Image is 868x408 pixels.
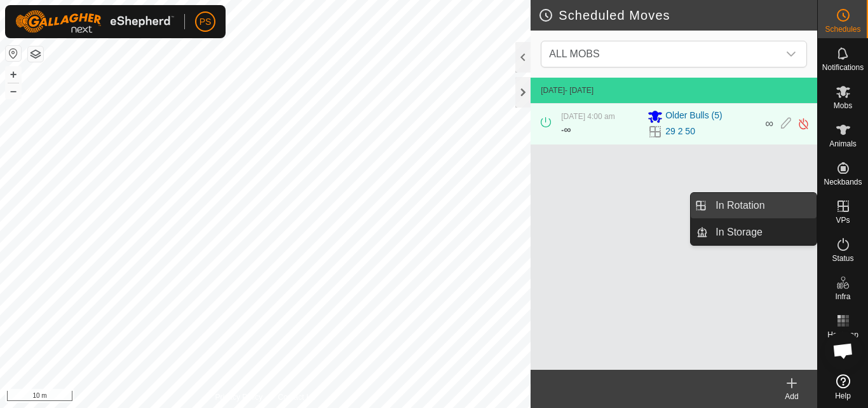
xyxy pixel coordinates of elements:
[691,220,817,245] li: In Storage
[549,48,599,59] span: ALL MOBS
[538,8,817,23] h2: Scheduled Moves
[829,140,857,148] span: Animals
[6,83,21,99] button: –
[824,332,862,370] a: Open chat
[834,102,852,109] span: Mobs
[832,255,853,262] span: Status
[200,15,212,29] span: PS
[818,369,868,405] a: Help
[835,293,850,300] span: Infra
[561,122,571,137] div: -
[708,193,817,218] a: In Rotation
[715,198,764,213] span: In Rotation
[825,25,860,33] span: Schedules
[778,41,804,67] div: dropdown trigger
[278,391,315,403] a: Contact Us
[824,178,862,186] span: Neckbands
[28,46,43,62] button: Map Layers
[822,64,864,71] span: Notifications
[565,86,593,95] span: - [DATE]
[6,67,21,82] button: +
[544,41,778,67] span: ALL MOBS
[766,391,817,402] div: Add
[708,220,817,245] a: In Storage
[715,225,763,240] span: In Storage
[541,86,565,95] span: [DATE]
[691,193,817,218] li: In Rotation
[561,112,614,121] span: [DATE] 4:00 am
[827,331,858,339] span: Heatmap
[797,117,810,130] img: Turn off schedule move
[835,392,851,400] span: Help
[564,124,571,135] span: ∞
[665,125,695,138] a: 29 2 50
[15,10,174,33] img: Gallagher Logo
[765,117,773,130] span: ∞
[836,216,850,224] span: VPs
[215,391,263,403] a: Privacy Policy
[665,109,722,124] span: Older Bulls (5)
[6,46,21,61] button: Reset Map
